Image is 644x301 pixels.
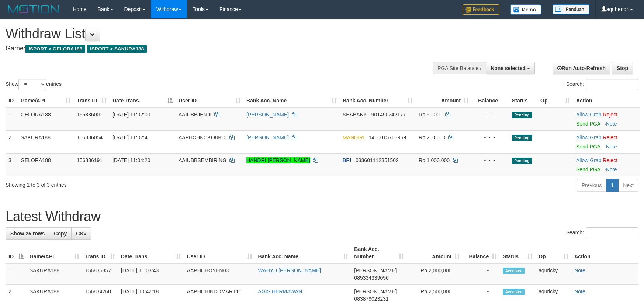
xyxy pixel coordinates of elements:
span: Copy 085334339056 to clipboard [354,275,388,281]
span: 156836001 [77,112,103,118]
a: 1 [606,179,619,192]
span: CSV [76,231,87,237]
td: SAKURA188 [18,130,74,153]
th: ID [6,94,18,108]
h1: Latest Withdraw [6,209,638,224]
label: Show entries [6,79,62,90]
a: Allow Grab [576,112,601,118]
td: 156835857 [82,263,118,285]
td: 2 [6,130,18,153]
th: Game/API: activate to sort column ascending [27,242,82,263]
span: Show 25 rows [10,231,45,237]
th: Amount: activate to sort column ascending [416,94,472,108]
a: Reject [603,134,617,140]
img: panduan.png [553,4,589,14]
img: MOTION_logo.png [6,4,62,15]
span: AAPHCHKOKO8910 [179,134,226,140]
input: Search: [586,227,638,238]
span: None selected [491,65,526,71]
h1: Withdraw List [6,27,422,41]
span: [PERSON_NAME] [354,267,397,273]
span: AAIUBBSEMBIRING [179,157,226,163]
select: Showentries [18,79,46,90]
div: PGA Site Balance / [433,62,486,74]
a: [PERSON_NAME] [246,134,289,140]
span: Pending [512,158,532,164]
th: Bank Acc. Number: activate to sort column ascending [340,94,416,108]
a: Stop [612,62,633,74]
th: Bank Acc. Name: activate to sort column ascending [255,242,352,263]
a: Note [606,121,617,127]
td: - [463,263,500,285]
span: Copy 1460015763969 to clipboard [369,134,406,140]
th: Status [509,94,537,108]
span: · [576,157,603,163]
span: [DATE] 11:04:20 [112,157,150,163]
h4: Game: [6,45,422,52]
span: 156836054 [77,134,103,140]
th: Action [573,94,640,108]
a: Show 25 rows [6,227,49,240]
td: AAPHCHOYEN03 [184,263,255,285]
a: [PERSON_NAME] [246,112,289,118]
span: · [576,134,603,140]
span: [PERSON_NAME] [354,288,397,294]
span: Rp 200.000 [419,134,445,140]
span: [DATE] 11:02:41 [112,134,150,140]
th: Balance [472,94,509,108]
td: 1 [6,263,27,285]
label: Search: [566,79,638,90]
span: Copy [54,231,67,237]
div: - - - [475,134,506,141]
th: Amount: activate to sort column ascending [407,242,463,263]
span: SEABANK [343,112,367,118]
th: Status: activate to sort column ascending [500,242,536,263]
span: · [576,112,603,118]
div: - - - [475,157,506,164]
th: Trans ID: activate to sort column ascending [82,242,118,263]
a: Allow Grab [576,134,601,140]
span: AAIUBBJENIII [179,112,211,118]
button: None selected [486,62,535,74]
span: Pending [512,112,532,118]
a: Note [606,144,617,150]
span: Rp 50.000 [419,112,443,118]
th: Bank Acc. Number: activate to sort column ascending [351,242,407,263]
a: AGIS HERMAWAN [258,288,302,294]
a: Send PGA [576,121,600,127]
a: Copy [49,227,72,240]
td: aquricky [536,263,571,285]
a: Run Auto-Refresh [553,62,610,74]
th: User ID: activate to sort column ascending [184,242,255,263]
td: [DATE] 11:03:43 [118,263,184,285]
span: ISPORT > SAKURA188 [87,45,147,53]
div: Showing 1 to 3 of 3 entries [6,178,263,189]
a: Reject [603,157,617,163]
a: Next [618,179,638,192]
a: CSV [71,227,91,240]
th: Date Trans.: activate to sort column descending [110,94,176,108]
span: ISPORT > GELORA188 [25,45,85,53]
th: Game/API: activate to sort column ascending [18,94,74,108]
td: GELORA188 [18,108,74,131]
span: [DATE] 11:02:00 [112,112,150,118]
span: Pending [512,135,532,141]
img: Feedback.jpg [463,4,499,15]
td: SAKURA188 [27,263,82,285]
th: Op: activate to sort column ascending [536,242,571,263]
span: MANDIRI [343,134,364,140]
th: Action [571,242,638,263]
a: Allow Grab [576,157,601,163]
span: Accepted [503,268,525,274]
div: - - - [475,111,506,118]
a: Note [574,288,585,294]
th: Trans ID: activate to sort column ascending [74,94,110,108]
a: Previous [577,179,606,192]
span: Rp 1.000.000 [419,157,450,163]
a: Note [606,167,617,172]
td: · [573,108,640,131]
label: Search: [566,227,638,238]
a: WAHYU [PERSON_NAME] [258,267,321,273]
a: Reject [603,112,617,118]
span: 156836191 [77,157,103,163]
